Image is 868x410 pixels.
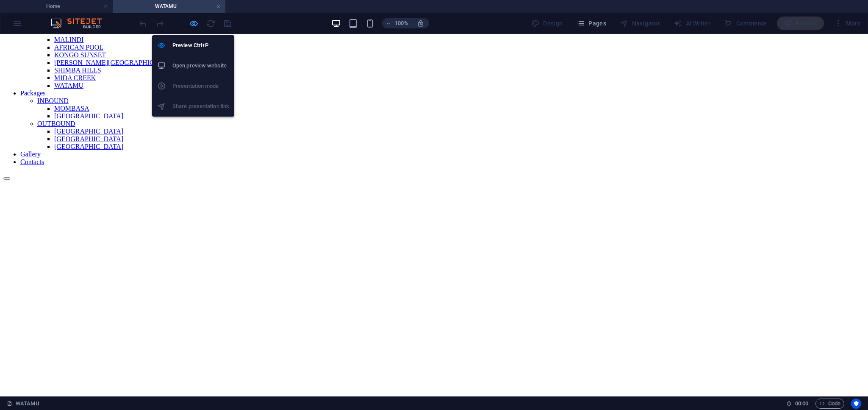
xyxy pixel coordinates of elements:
button: Code [815,399,844,409]
h4: WATAMU [113,2,225,11]
span: : [801,400,802,407]
h6: Open preview website [172,61,229,71]
span: 00 00 [795,399,808,409]
button: 100% [382,18,412,28]
i: On resize automatically adjust zoom level to fit chosen device. [417,20,424,27]
h6: 100% [395,18,408,28]
button: Usercentrics [851,399,861,409]
h6: Session time [786,399,809,409]
span: Pages [577,19,606,28]
img: Editor Logo [49,18,112,28]
button: Pages [573,17,610,30]
span: Code [819,399,840,409]
a: Click to cancel selection. Double-click to open Pages [7,399,39,409]
div: Design (Ctrl+Alt+Y) [528,17,566,30]
h6: Preview Ctrl+P [172,40,229,50]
